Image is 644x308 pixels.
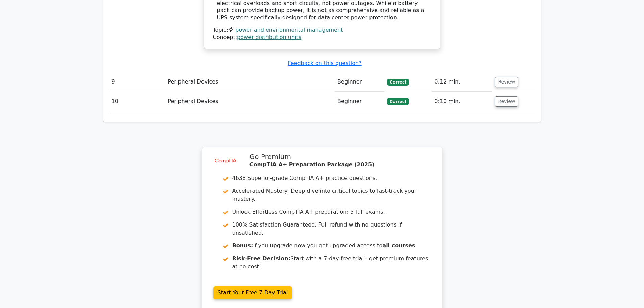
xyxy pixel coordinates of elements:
td: Peripheral Devices [165,72,335,92]
button: Review [495,96,518,107]
span: Correct [387,79,409,86]
a: power distribution units [237,34,301,40]
td: 9 [109,72,165,92]
td: Beginner [335,92,384,111]
td: 0:12 min. [432,72,492,92]
td: Peripheral Devices [165,92,335,111]
td: 10 [109,92,165,111]
a: Start Your Free 7-Day Trial [213,286,292,299]
td: Beginner [335,72,384,92]
span: Correct [387,98,409,105]
td: 0:10 min. [432,92,492,111]
a: Feedback on this question? [288,60,361,66]
a: power and environmental management [235,27,343,33]
div: Concept: [213,34,431,41]
div: Topic: [213,27,431,34]
button: Review [495,77,518,87]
